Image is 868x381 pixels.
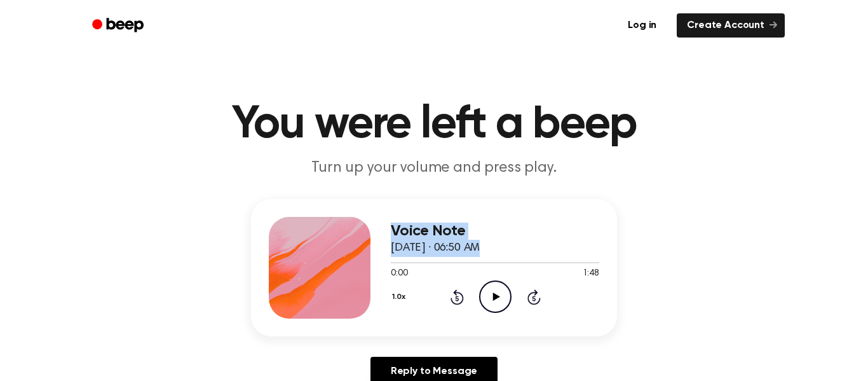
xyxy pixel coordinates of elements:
h3: Voice Note [391,223,599,240]
span: 0:00 [391,267,407,281]
span: [DATE] · 06:50 AM [391,242,480,254]
button: 1.0x [391,286,410,308]
a: Log in [615,11,669,40]
span: 1:48 [583,267,599,281]
p: Turn up your volume and press play. [190,158,678,179]
h1: You were left a beep [109,102,759,148]
a: Beep [83,13,155,38]
a: Create Account [677,13,785,38]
